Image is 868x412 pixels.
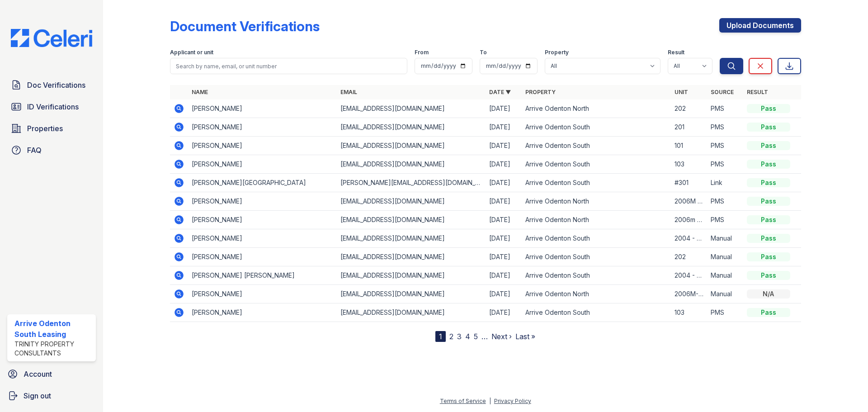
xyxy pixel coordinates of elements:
span: FAQ [27,145,42,156]
td: [PERSON_NAME] [188,285,337,303]
td: 202 [671,99,707,118]
td: [PERSON_NAME] [188,137,337,155]
label: Applicant or unit [170,49,213,56]
td: Manual [707,285,743,303]
a: Email [340,89,357,95]
td: Arrive Odenton South [522,118,670,137]
a: Source [711,89,734,95]
div: Pass [747,197,790,206]
div: Pass [747,308,790,317]
td: [PERSON_NAME] [188,229,337,248]
img: CE_Logo_Blue-a8612792a0a2168367f1c8372b55b34899dd931a85d93a1a3d3e32e68fde9ad4.png [4,29,99,47]
a: Date ▼ [489,89,511,95]
td: 2004 - P-1 [671,229,707,248]
td: [DATE] [486,229,522,248]
td: Link [707,174,743,192]
td: [DATE] [486,211,522,229]
div: Trinity Property Consultants [14,340,92,358]
td: [DATE] [486,266,522,285]
td: [DATE] [486,99,522,118]
div: Pass [747,123,790,132]
a: Terms of Service [440,398,486,404]
a: Doc Verifications [7,76,96,94]
td: [EMAIL_ADDRESS][DOMAIN_NAME] [337,229,486,248]
div: Pass [747,104,790,113]
td: [EMAIL_ADDRESS][DOMAIN_NAME] [337,192,486,211]
a: Upload Documents [719,18,801,33]
td: [EMAIL_ADDRESS][DOMAIN_NAME] [337,285,486,303]
td: Arrive Odenton North [522,211,670,229]
a: Next › [491,332,512,341]
td: 101 [671,137,707,155]
td: 2004 - P-1 [671,266,707,285]
td: Manual [707,229,743,248]
a: Properties [7,119,96,137]
td: [PERSON_NAME] [188,99,337,118]
span: Sign out [24,390,51,401]
td: [EMAIL_ADDRESS][DOMAIN_NAME] [337,248,486,266]
td: Arrive Odenton North [522,99,670,118]
td: PMS [707,192,743,211]
td: 202 [671,248,707,266]
div: 1 [435,331,446,342]
label: To [480,49,487,56]
td: [PERSON_NAME] [188,211,337,229]
td: Arrive Odenton North [522,285,670,303]
td: Arrive Odenton South [522,266,670,285]
td: [EMAIL_ADDRESS][DOMAIN_NAME] [337,155,486,174]
td: [EMAIL_ADDRESS][DOMAIN_NAME] [337,137,486,155]
td: [EMAIL_ADDRESS][DOMAIN_NAME] [337,303,486,322]
span: Properties [27,123,63,134]
td: [DATE] [486,248,522,266]
span: Account [24,369,52,379]
td: Arrive Odenton South [522,229,670,248]
td: [EMAIL_ADDRESS][DOMAIN_NAME] [337,211,486,229]
td: Arrive Odenton North [522,192,670,211]
td: 2006M-304 [671,285,707,303]
td: 201 [671,118,707,137]
div: Pass [747,271,790,280]
a: 3 [457,332,462,341]
span: … [481,331,488,342]
label: Property [545,49,569,56]
a: Unit [675,89,688,95]
td: [DATE] [486,303,522,322]
td: [PERSON_NAME] [188,118,337,137]
a: Sign out [4,387,99,405]
td: [DATE] [486,174,522,192]
div: N/A [747,289,790,298]
td: [PERSON_NAME][EMAIL_ADDRESS][DOMAIN_NAME] [337,174,486,192]
div: | [489,398,491,404]
td: Manual [707,266,743,285]
td: [EMAIL_ADDRESS][DOMAIN_NAME] [337,99,486,118]
td: Arrive Odenton South [522,248,670,266]
td: Manual [707,248,743,266]
div: Arrive Odenton South Leasing [14,318,92,340]
a: Property [525,89,556,95]
div: Pass [747,178,790,187]
td: [PERSON_NAME] [188,155,337,174]
td: PMS [707,303,743,322]
a: Last » [515,332,535,341]
td: [PERSON_NAME][GEOGRAPHIC_DATA] [188,174,337,192]
td: 2006m 304 [671,211,707,229]
div: Pass [747,215,790,224]
div: Pass [747,234,790,243]
label: From [415,49,429,56]
a: 5 [474,332,478,341]
td: Arrive Odenton South [522,303,670,322]
td: PMS [707,137,743,155]
div: Pass [747,160,790,169]
div: Pass [747,141,790,150]
span: Doc Verifications [27,80,85,90]
a: 4 [465,332,470,341]
td: [DATE] [486,285,522,303]
a: Name [192,89,208,95]
td: 103 [671,303,707,322]
td: Arrive Odenton South [522,155,670,174]
a: FAQ [7,141,96,159]
td: Arrive Odenton South [522,174,670,192]
td: #301 [671,174,707,192]
td: PMS [707,118,743,137]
